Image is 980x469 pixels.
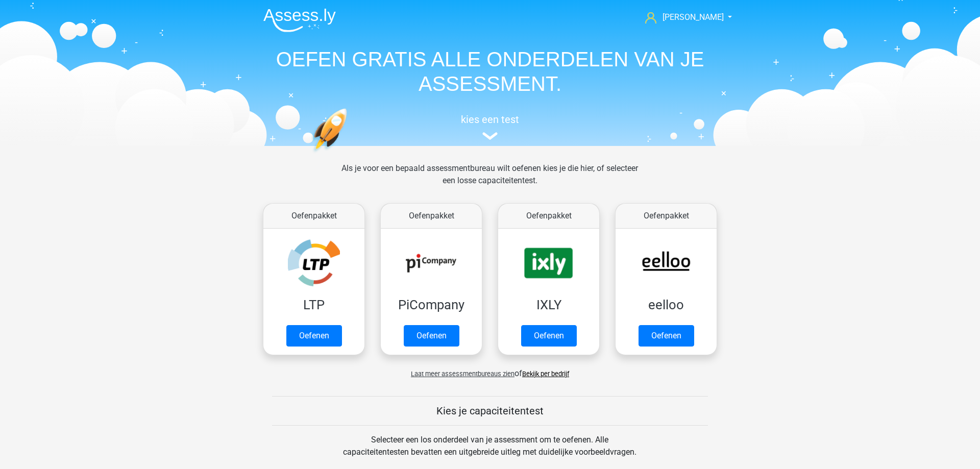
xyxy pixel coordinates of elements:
[411,370,514,378] span: Laat meer assessmentbureaus zien
[272,405,708,417] h5: Kies je capaciteitentest
[255,113,725,126] h5: kies een test
[255,113,725,140] a: kies een test
[255,359,725,380] div: of
[639,325,694,347] a: Oefenen
[333,162,646,199] div: Als je voor een bepaald assessmentbureau wilt oefenen kies je die hier, of selecteer een losse ca...
[286,325,342,347] a: Oefenen
[482,132,498,140] img: assessment
[663,12,724,22] span: [PERSON_NAME]
[404,325,459,347] a: Oefenen
[521,325,577,347] a: Oefenen
[311,108,386,201] img: oefenen
[641,11,725,23] a: [PERSON_NAME]
[255,47,725,96] h1: OEFEN GRATIS ALLE ONDERDELEN VAN JE ASSESSMENT.
[263,8,336,32] img: Assessly
[522,370,569,378] a: Bekijk per bedrijf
